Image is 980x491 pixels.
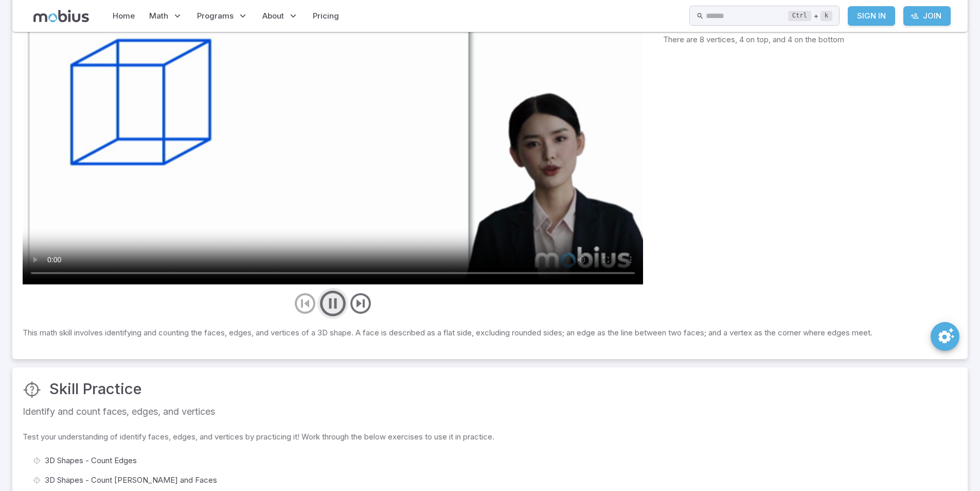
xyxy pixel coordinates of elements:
span: 3D Shapes - Count [PERSON_NAME] and Faces [45,475,949,486]
kbd: Ctrl [788,11,811,21]
h3: Skill Practice [49,378,142,400]
a: 3D Shapes - Count [PERSON_NAME] and Faces [23,470,957,490]
div: + [788,10,832,22]
p: Test your understanding of identify faces, edges, and vertices by practicing it! Work through the... [23,431,957,447]
span: Programs [197,10,234,22]
span: 3D Shapes - Count Edges [45,455,949,466]
span: About [262,10,284,22]
a: 3D Shapes - Count Edges [23,451,957,470]
button: play/pause/restart [317,288,348,319]
p: This math skill involves identifying and counting the faces, edges, and vertices of a 3D shape. A... [23,319,957,338]
kbd: k [821,11,832,21]
p: There are 8 vertices, 4 on top, and 4 on the bottom [663,34,844,45]
a: Home [110,4,138,28]
a: Join [903,6,951,26]
p: Identify and count faces, edges, and vertices [23,404,957,419]
button: next [348,291,373,316]
button: SpeedDial teaching preferences [931,322,959,351]
span: Math [149,10,168,22]
a: Pricing [310,4,342,28]
a: Sign In [848,6,895,26]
